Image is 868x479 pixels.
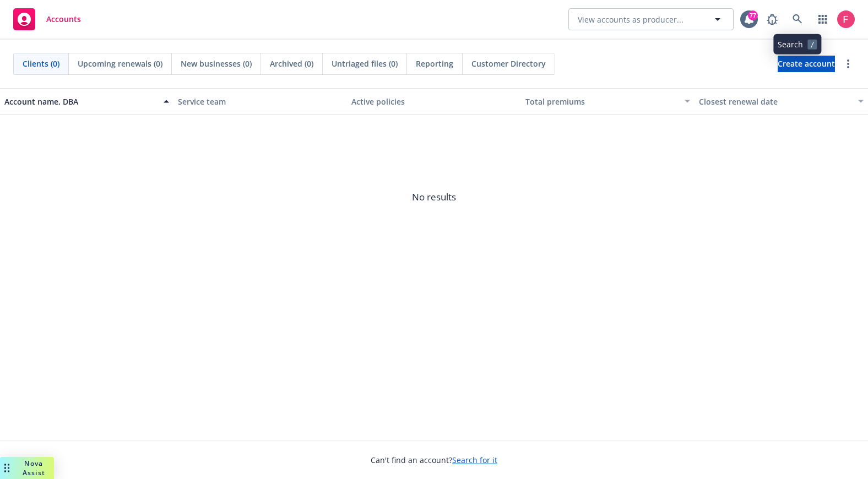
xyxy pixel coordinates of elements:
span: Customer Directory [471,58,546,69]
span: Can't find an account? [371,454,497,466]
a: Search for it [452,455,497,465]
span: Accounts [46,15,81,24]
div: Active policies [351,96,516,107]
a: more [842,57,855,70]
span: Reporting [416,58,453,69]
button: Service team [173,88,347,115]
a: Report a Bug [761,8,783,30]
a: Switch app [812,8,834,30]
div: 77 [748,10,758,20]
a: Accounts [9,4,85,35]
div: Account name, DBA [4,96,157,107]
span: View accounts as producer... [578,14,683,25]
span: Upcoming renewals (0) [78,58,162,69]
a: Create account [778,56,835,72]
div: Service team [178,96,343,107]
span: Nova Assist [23,459,45,477]
button: Closest renewal date [695,88,868,115]
span: New businesses (0) [181,58,252,69]
div: Closest renewal date [699,96,851,107]
span: Untriaged files (0) [332,58,398,69]
img: photo [837,10,855,28]
a: Search [786,8,809,30]
span: Clients (0) [23,58,59,69]
button: Active policies [347,88,520,115]
span: Archived (0) [270,58,313,69]
div: Total premiums [525,96,678,107]
button: Total premiums [521,88,695,115]
span: Create account [778,53,835,74]
button: View accounts as producer... [568,8,734,30]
